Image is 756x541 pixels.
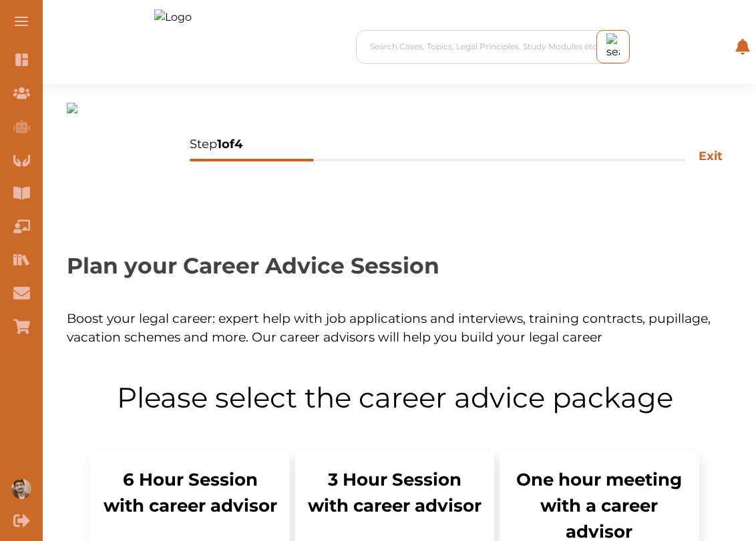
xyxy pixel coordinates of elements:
img: User profile [11,479,31,499]
p: Exit [699,131,723,165]
img: search_icon [606,33,620,60]
img: Logo [144,9,250,84]
p: Boost your legal career: expert help with job applications and interviews, training contracts, pu... [67,310,723,348]
img: Logo [67,103,163,199]
p: Plan your Career Advice Session [67,249,439,283]
span: 1 of 4 [217,137,242,151]
h1: Please select the career advice package [67,377,723,419]
p: Step [190,135,685,153]
iframe: HelpCrunch [435,481,743,528]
